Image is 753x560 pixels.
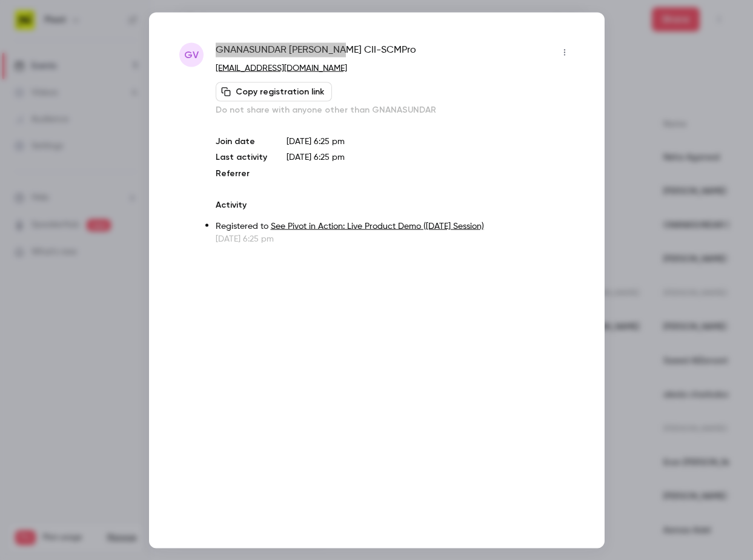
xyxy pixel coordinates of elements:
p: [DATE] 6:25 pm [287,135,574,147]
p: Activity [216,199,574,211]
a: [EMAIL_ADDRESS][DOMAIN_NAME] [216,64,347,72]
p: Registered to [216,220,574,232]
span: [DATE] 6:25 pm [287,153,345,161]
button: Copy registration link [216,82,332,101]
span: GNANASUNDAR [PERSON_NAME] CII-SCMPro [216,42,416,62]
span: GV [184,47,199,62]
a: See Pivot in Action: Live Product Demo ([DATE] Session) [271,222,484,230]
p: Last activity [216,151,267,163]
p: Referrer [216,167,267,179]
p: [DATE] 6:25 pm [216,232,574,245]
p: Join date [216,135,267,147]
p: Do not share with anyone other than GNANASUNDAR [216,104,574,116]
